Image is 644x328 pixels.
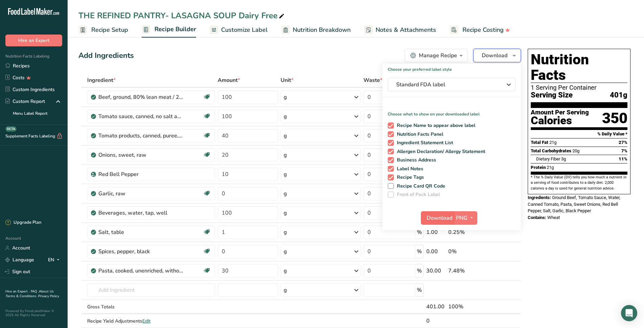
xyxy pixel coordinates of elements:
[621,148,627,153] span: 7%
[531,148,571,153] span: Total Carbohydrates
[394,123,476,129] span: Recipe Name to appear above label
[5,219,41,226] div: Upgrade Plan
[98,267,183,275] div: Pasta, cooked, unenriched, without added salt
[210,22,268,38] a: Customize Label
[473,49,521,62] button: Download
[5,35,62,46] button: Hire an Expert
[394,183,446,189] span: Recipe Card QR Code
[154,25,196,34] span: Recipe Builder
[284,112,287,121] div: g
[394,174,424,180] span: Recipe Tags
[87,283,215,297] input: Add Ingredient
[536,156,560,161] span: Dietary Fiber
[421,211,454,225] button: Download
[621,305,637,321] div: Open Intercom Messenger
[284,190,287,198] div: g
[454,211,477,225] button: PNG
[426,303,446,311] div: 401.00
[5,254,34,266] a: Language
[78,22,128,38] a: Recipe Setup
[572,148,579,153] span: 20g
[388,78,516,91] button: Standard FDA label
[48,256,62,264] div: EN
[531,165,546,170] span: Protein
[281,76,293,84] span: Unit
[448,228,489,236] div: 0.25%
[561,156,566,161] span: 3g
[456,214,468,222] span: PNG
[394,157,436,163] span: Business Address
[531,52,627,83] h1: Nutrition Facts
[284,93,287,101] div: g
[547,165,554,170] span: 21g
[531,175,627,191] section: * The % Daily Value (DV) tells you how much a nutrient in a serving of food contributes to a dail...
[376,25,436,35] span: Notes & Attachments
[482,51,507,60] span: Download
[78,9,286,22] div: THE REFINED PANTRY- LASAGNA SOUP Dairy Free
[427,214,452,222] span: Download
[284,267,287,275] div: g
[528,195,551,200] span: Ingredients:
[98,93,183,101] div: Beef, ground, 80% lean meat / 20% fat, raw
[394,192,440,198] span: Front of Pack Label
[619,156,627,161] span: 11%
[98,247,183,256] div: Spices, pepper, black
[610,91,627,100] span: 401g
[5,126,17,132] div: BETA
[98,228,183,236] div: Salt, table
[284,209,287,217] div: g
[98,190,183,198] div: Garlic, raw
[426,247,446,256] div: 0.00
[396,81,498,89] span: Standard FDA label
[419,51,457,60] div: Manage Recipe
[448,247,489,256] div: 0%
[91,25,128,35] span: Recipe Setup
[6,294,38,299] a: Terms & Conditions .
[462,25,504,35] span: Recipe Costing
[394,140,453,146] span: Ingredient Statement List
[284,132,287,140] div: g
[284,286,287,294] div: g
[531,140,548,145] span: Total Fat
[405,49,468,62] button: Manage Recipe
[364,22,436,38] a: Notes & Attachments
[602,109,627,127] div: 350
[382,106,521,117] p: Choose what to show on your downloaded label
[531,109,589,116] div: Amount Per Serving
[78,50,134,61] div: Add Ingredients
[142,22,196,38] a: Recipe Builder
[284,228,287,236] div: g
[531,130,627,138] section: % Daily Value *
[528,195,620,213] span: Ground Beef, Tomato Sauce, Water, Canned Tomato, Pasta, Sweet Onions, Red Bell Pepper, Salt, Garl...
[448,303,489,311] div: 100%
[528,215,546,220] span: Contains:
[531,84,627,91] div: 1 Serving Per Container
[5,289,29,294] a: Hire an Expert .
[87,76,116,84] span: Ingredient
[547,215,560,220] span: Wheat
[98,209,183,217] div: Beverages, water, tap, well
[450,22,510,38] a: Recipe Costing
[5,309,62,317] div: Powered By FoodLabelMaker © 2025 All Rights Reserved
[221,25,268,35] span: Customize Label
[31,289,39,294] a: FAQ .
[394,149,485,155] span: Allergen Declaration/ Allergy Statement
[98,112,183,121] div: Tomato sauce, canned, no salt added
[426,228,446,236] div: 1.00
[549,140,556,145] span: 21g
[142,318,150,324] span: Edit
[98,170,183,178] div: Red Bell Pepper
[619,140,627,145] span: 27%
[426,267,446,275] div: 30.00
[531,116,589,126] div: Calories
[531,91,573,100] span: Serving Size
[394,131,444,137] span: Nutrition Facts Panel
[293,25,351,35] span: Nutrition Breakdown
[426,317,446,325] div: 0
[5,289,54,299] a: About Us .
[284,247,287,256] div: g
[394,166,424,172] span: Label Notes
[87,303,215,310] div: Gross Totals
[281,22,351,38] a: Nutrition Breakdown
[448,267,489,275] div: 7.48%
